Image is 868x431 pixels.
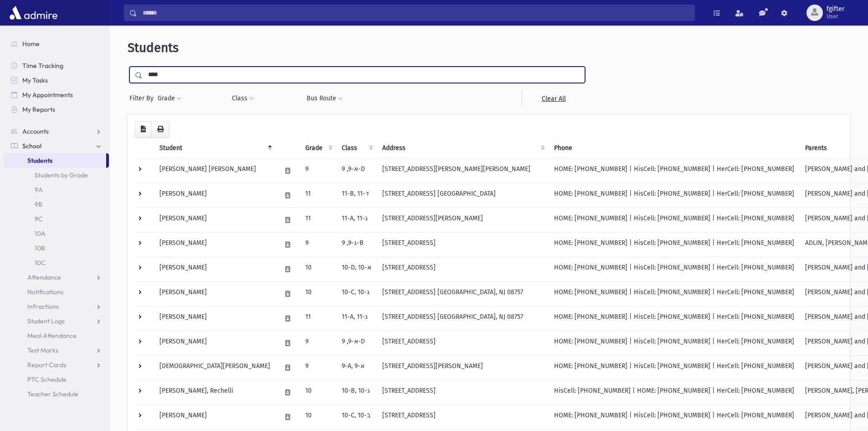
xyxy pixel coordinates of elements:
td: [PERSON_NAME] [154,306,276,331]
td: 10 [300,380,336,405]
td: [STREET_ADDRESS][PERSON_NAME][PERSON_NAME] [377,158,549,183]
td: [STREET_ADDRESS] [377,232,549,257]
a: Time Tracking [4,58,109,73]
td: 9 [300,355,336,380]
th: Grade: activate to sort column ascending [300,138,336,159]
td: 11-B, 11-ד [336,183,377,208]
td: 10-B, 10-ג [336,380,377,405]
td: 9 [300,331,336,355]
th: Student: activate to sort column descending [154,138,276,159]
td: HOME: [PHONE_NUMBER] | HisCell: [PHONE_NUMBER] | HerCell: [PHONE_NUMBER] [549,281,800,306]
span: Student Logs [27,317,65,325]
a: Test Marks [4,343,109,358]
span: Time Tracking [22,62,63,70]
td: 10-C, 10-ג [336,281,377,306]
td: [PERSON_NAME] [154,257,276,281]
td: [STREET_ADDRESS] [377,380,549,405]
th: Class: activate to sort column ascending [336,138,377,159]
span: Teacher Schedule [27,390,78,398]
td: [PERSON_NAME] [154,331,276,355]
span: fgifter [827,5,844,13]
a: Infractions [4,299,109,314]
td: [STREET_ADDRESS] [377,257,549,281]
a: Students [4,153,106,168]
span: Meal Attendance [27,332,77,340]
td: HOME: [PHONE_NUMBER] | HisCell: [PHONE_NUMBER] | HerCell: [PHONE_NUMBER] [549,183,800,208]
td: HOME: [PHONE_NUMBER] | HisCell: [PHONE_NUMBER] | HerCell: [PHONE_NUMBER] [549,158,800,183]
button: CSV [135,121,152,138]
button: Bus Route [306,90,343,107]
td: [PERSON_NAME] [154,281,276,306]
span: Attendance [27,273,61,281]
a: My Tasks [4,73,109,88]
td: [PERSON_NAME] [154,232,276,257]
td: 10 [300,405,336,429]
span: Filter By [129,93,157,103]
td: 9 [300,158,336,183]
td: ג-9, 9-B [336,232,377,257]
td: 11-A, 11-ג [336,208,377,232]
span: Report Cards [27,361,66,369]
th: Phone [549,138,800,159]
td: 10-D, 10-א [336,257,377,281]
a: 10A [4,226,109,241]
a: 9A [4,182,109,197]
button: Class [231,90,254,107]
td: HOME: [PHONE_NUMBER] | HisCell: [PHONE_NUMBER] | HerCell: [PHONE_NUMBER] [549,208,800,232]
a: Clear All [522,90,585,107]
span: My Reports [22,105,55,114]
a: My Appointments [4,88,109,102]
td: [PERSON_NAME] [PERSON_NAME] [154,158,276,183]
span: User [827,13,844,20]
a: 9C [4,212,109,226]
td: [STREET_ADDRESS] [GEOGRAPHIC_DATA] [377,183,549,208]
td: [STREET_ADDRESS][PERSON_NAME] [377,355,549,380]
input: Search [137,5,694,21]
span: Home [22,40,40,48]
td: [PERSON_NAME] [154,208,276,232]
span: School [22,142,41,150]
td: 10 [300,281,336,306]
td: HOME: [PHONE_NUMBER] | HisCell: [PHONE_NUMBER] | HerCell: [PHONE_NUMBER] [549,331,800,355]
a: PTC Schedule [4,372,109,387]
span: My Appointments [22,91,73,99]
td: 11 [300,306,336,331]
span: Students [128,40,179,55]
td: [PERSON_NAME] [154,183,276,208]
th: Address: activate to sort column ascending [377,138,549,159]
td: [PERSON_NAME], Rechelli [154,380,276,405]
td: 11 [300,208,336,232]
td: 9 [300,232,336,257]
img: AdmirePro [7,4,60,22]
td: [PERSON_NAME] [154,405,276,429]
a: Attendance [4,270,109,285]
td: HOME: [PHONE_NUMBER] | HisCell: [PHONE_NUMBER] | HerCell: [PHONE_NUMBER] [549,355,800,380]
a: Students by Grade [4,168,109,182]
td: א-9, 9-D [336,158,377,183]
td: 11-A, 11-ג [336,306,377,331]
a: Home [4,36,109,51]
button: Grade [157,90,182,107]
td: 10-C, 10-ב [336,405,377,429]
a: Student Logs [4,314,109,328]
span: My Tasks [22,76,48,84]
a: Report Cards [4,358,109,372]
td: HOME: [PHONE_NUMBER] | HisCell: [PHONE_NUMBER] | HerCell: [PHONE_NUMBER] [549,405,800,429]
button: Print [151,121,169,138]
td: 11 [300,183,336,208]
a: Notifications [4,285,109,299]
td: [STREET_ADDRESS] [377,405,549,429]
span: Test Marks [27,346,58,354]
td: [DEMOGRAPHIC_DATA][PERSON_NAME] [154,355,276,380]
td: HisCell: [PHONE_NUMBER] | HOME: [PHONE_NUMBER] | HerCell: [PHONE_NUMBER] [549,380,800,405]
td: HOME: [PHONE_NUMBER] | HisCell: [PHONE_NUMBER] | HerCell: [PHONE_NUMBER] [549,306,800,331]
td: [STREET_ADDRESS][PERSON_NAME] [377,208,549,232]
span: Infractions [27,302,59,311]
a: Teacher Schedule [4,387,109,401]
td: 9-A, א-9 [336,355,377,380]
a: 10B [4,241,109,255]
td: [STREET_ADDRESS] [377,331,549,355]
td: [STREET_ADDRESS] [GEOGRAPHIC_DATA], NJ 08757 [377,306,549,331]
td: [STREET_ADDRESS] [GEOGRAPHIC_DATA], NJ 08757 [377,281,549,306]
td: HOME: [PHONE_NUMBER] | HisCell: [PHONE_NUMBER] | HerCell: [PHONE_NUMBER] [549,232,800,257]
